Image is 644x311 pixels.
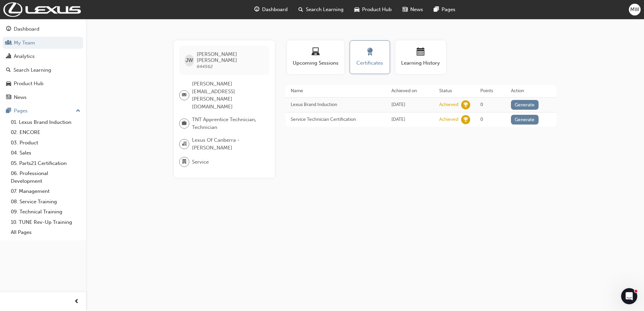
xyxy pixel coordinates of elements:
button: Learning History [395,40,446,74]
span: car-icon [354,5,359,14]
a: News [3,91,83,104]
button: Generate [511,115,539,125]
span: Upcoming Sessions [292,59,339,67]
span: car-icon [6,81,11,87]
a: My Team [3,37,83,49]
a: 07. Management [8,186,83,197]
span: prev-icon [74,298,79,306]
span: news-icon [6,95,11,101]
a: car-iconProduct Hub [349,3,397,16]
span: department-icon [182,158,187,166]
span: News [410,6,423,13]
button: DashboardMy TeamAnalyticsSearch LearningProduct HubNews [3,22,83,105]
span: MW [630,6,639,13]
button: Pages [3,105,83,117]
a: 05. Parts21 Certification [8,158,83,169]
span: guage-icon [6,26,11,32]
div: Achieved [439,116,458,123]
span: search-icon [6,67,11,73]
button: MW [629,4,641,15]
span: Product Hub [362,6,392,13]
div: News [14,94,27,101]
a: 01. Lexus Brand Induction [8,117,83,128]
span: search-icon [298,5,303,14]
span: 0 [480,116,483,122]
span: learningRecordVerb_ACHIEVE-icon [461,115,470,124]
span: TNT Apprentice Technician, Technician [192,116,264,131]
span: [PERSON_NAME][EMAIL_ADDRESS][PERSON_NAME][DOMAIN_NAME] [192,80,264,110]
span: Pages [442,6,455,13]
span: Fri Sep 19 2025 12:47:35 GMT+1000 (Australian Eastern Standard Time) [391,102,405,107]
span: JW [186,57,193,64]
div: Achieved [439,102,458,108]
span: laptop-icon [312,48,320,57]
button: Upcoming Sessions [287,40,344,74]
img: Trak [3,2,81,17]
button: Certificates [350,40,390,74]
span: Lexus Of Canberra - [PERSON_NAME] [192,136,264,151]
div: Dashboard [14,25,39,33]
span: award-icon [366,48,374,57]
span: guage-icon [254,5,259,14]
a: 06. Professional Development [8,168,83,186]
span: organisation-icon [182,140,187,148]
span: pages-icon [434,5,439,14]
div: Search Learning [13,66,51,74]
div: Pages [14,107,28,115]
div: Analytics [14,53,35,60]
a: 03. Product [8,138,83,148]
iframe: Intercom live chat [621,288,637,304]
span: news-icon [402,5,408,14]
span: email-icon [182,91,187,100]
a: search-iconSearch Learning [293,3,349,16]
th: Name [286,85,387,97]
div: Product Hub [14,80,43,88]
button: Generate [511,100,539,110]
span: Service [192,158,209,166]
span: Wed Sep 21 2022 10:00:00 GMT+1000 (Australian Eastern Standard Time) [391,116,405,122]
a: pages-iconPages [428,3,461,16]
a: Dashboard [3,23,83,35]
span: calendar-icon [417,48,425,57]
span: Search Learning [306,6,344,13]
a: guage-iconDashboard [249,3,293,16]
a: 04. Sales [8,148,83,158]
a: Search Learning [3,64,83,76]
span: [PERSON_NAME] [PERSON_NAME] [197,51,264,63]
td: Lexus Brand Induction [286,97,387,112]
span: briefcase-icon [182,119,187,128]
td: Service Technician Certification [286,112,387,127]
a: Product Hub [3,77,83,90]
span: up-icon [76,107,80,115]
span: Certificates [355,59,385,67]
a: 09. Technical Training [8,207,83,217]
a: 02. ENCORE [8,127,83,138]
th: Achieved on [386,85,434,97]
span: 0 [480,102,483,107]
span: Learning History [400,59,441,67]
a: All Pages [8,227,83,238]
span: people-icon [6,40,11,46]
span: Dashboard [262,6,288,13]
a: news-iconNews [397,3,428,16]
a: 10. TUNE Rev-Up Training [8,217,83,228]
th: Status [434,85,475,97]
span: chart-icon [6,54,11,60]
th: Points [475,85,506,97]
span: learningRecordVerb_ACHIEVE-icon [461,100,470,109]
span: pages-icon [6,108,11,114]
a: Analytics [3,50,83,63]
span: 644562 [197,64,213,69]
a: 08. Service Training [8,197,83,207]
th: Action [506,85,556,97]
